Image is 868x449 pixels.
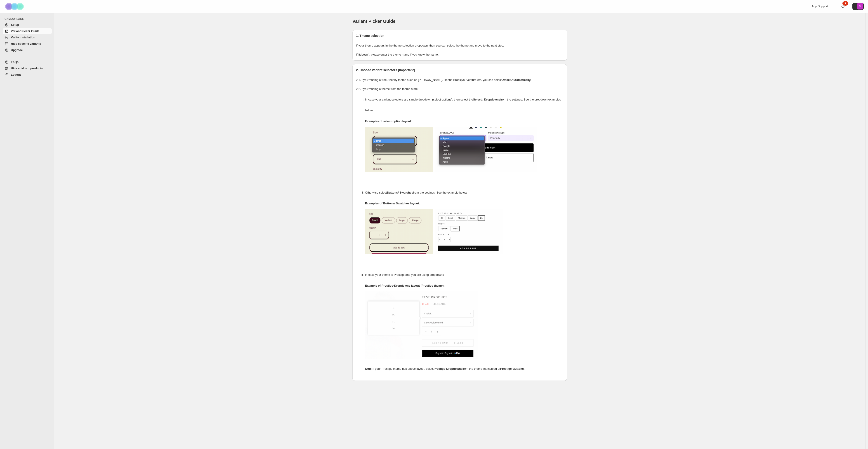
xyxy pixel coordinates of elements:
strong: Select / Dropdowns [473,98,500,101]
a: Setup [3,22,52,28]
p: If your Prestige theme has above layout, select from the theme list instead of . [365,363,564,374]
img: camouflage-swatch-1 [365,209,433,254]
p: In case your theme is Prestige and you are using dropdowns [365,269,564,280]
strong: Note: [365,367,373,370]
p: If it doesn't , please enter the theme name if you know the name. [356,52,564,57]
p: In case your variant selectors are simple dropdown (select-options), then select the from the set... [365,94,564,116]
img: camouflage-select-options [365,127,433,172]
span: Avatar with initials M [857,3,863,9]
a: Hide specific variants [3,41,52,47]
span: CAMOUFLAGE [5,17,52,21]
span: Logout [11,73,21,76]
span: Variant Picker Guide [11,29,39,33]
span: Setup [11,23,19,26]
a: 2 [841,4,845,9]
button: Avatar with initials M [852,3,864,10]
strong: Examples of Buttons/ Swatches layout: [365,202,420,205]
strong: Examples of select-option layout: [365,119,412,123]
a: FAQs [3,59,52,65]
img: camouflage-swatch-popover [365,291,478,359]
a: Variant Picker Guide [3,28,52,34]
strong: Buttons/ Swatches [387,191,413,194]
span: Hide specific variants [11,42,41,45]
strong: Detect Automatically. [502,78,531,82]
text: M [859,5,861,8]
span: Hide sold out products [11,67,43,70]
p: 2.1. If you're using a free Shopify theme such as [PERSON_NAME], Debut, Brooklyn, Venture etc, yo... [356,78,564,82]
h2: 2. Choose variant selectors [Important] [356,68,564,72]
span: Verify Installation [11,36,35,39]
strong: Prestige-Buttons [500,367,524,370]
a: Verify Installation [3,34,52,41]
h2: 1. Theme selection [356,33,564,38]
span: Prestige theme [422,284,443,287]
div: 2 [842,1,848,6]
img: camouflage-swatch-2 [435,209,503,254]
img: Camouflage [4,0,26,13]
span: App Support [812,5,828,8]
span: Variant Picker Guide [352,19,396,24]
a: Hide sold out products [3,65,52,72]
p: 2.2. If you're using a theme from the theme store: [356,87,564,91]
span: FAQs [11,60,19,64]
a: Logout [3,72,52,78]
a: Upgrade [3,47,52,53]
p: Otherwise select from the settings. See the example below [365,187,564,198]
p: If your theme appears in the theme selection dropdown, then you can select the theme and move to ... [356,43,564,48]
span: Upgrade [11,48,23,52]
strong: Prestige-Dropdowns [434,367,462,370]
strong: Example of Prestige-Dropdowns layout ( ): [365,284,445,287]
img: camouflage-select-options-2 [435,127,537,172]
